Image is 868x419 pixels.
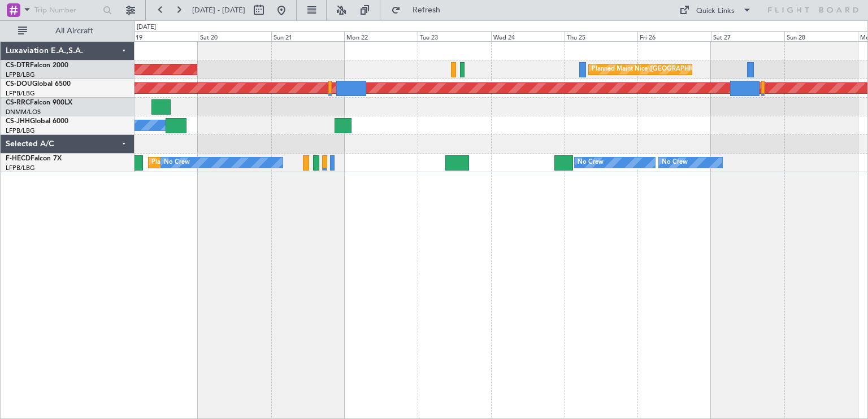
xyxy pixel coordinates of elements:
div: Tue 23 [418,31,491,41]
div: Quick Links [696,6,735,17]
div: Thu 25 [565,31,638,41]
div: Planned Maint Nice ([GEOGRAPHIC_DATA]) [592,61,718,78]
span: Refresh [403,6,450,14]
span: CS-DTR [6,62,30,69]
input: Trip Number [34,2,99,19]
a: F-HECDFalcon 7X [6,155,62,162]
div: Sat 20 [198,31,271,41]
div: No Crew [578,154,604,171]
span: [DATE] - [DATE] [192,5,245,15]
span: All Aircraft [29,27,119,35]
a: CS-JHHGlobal 6000 [6,118,68,125]
span: CS-RRC [6,99,30,106]
div: Sun 21 [271,31,345,41]
div: No Crew [164,154,190,171]
div: Wed 24 [491,31,565,41]
button: All Aircraft [12,22,123,40]
a: CS-DTRFalcon 2000 [6,62,68,69]
a: LFPB/LBG [6,126,35,135]
div: Fri 19 [124,31,198,41]
button: Quick Links [674,1,757,19]
span: CS-DOU [6,81,32,88]
a: CS-DOUGlobal 6500 [6,81,71,88]
a: LFPB/LBG [6,89,35,98]
div: No Crew [662,154,688,171]
div: Mon 22 [344,31,418,41]
a: DNMM/LOS [6,108,41,116]
div: Fri 26 [637,31,711,41]
div: [DATE] [137,23,156,32]
button: Refresh [386,1,454,19]
a: LFPB/LBG [6,71,35,79]
span: F-HECD [6,155,31,162]
span: CS-JHH [6,118,30,125]
a: LFPB/LBG [6,164,35,172]
div: Sun 28 [784,31,858,41]
div: Sat 27 [711,31,784,41]
a: CS-RRCFalcon 900LX [6,99,72,106]
div: Planned Maint [GEOGRAPHIC_DATA] ([GEOGRAPHIC_DATA]) [151,154,329,171]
